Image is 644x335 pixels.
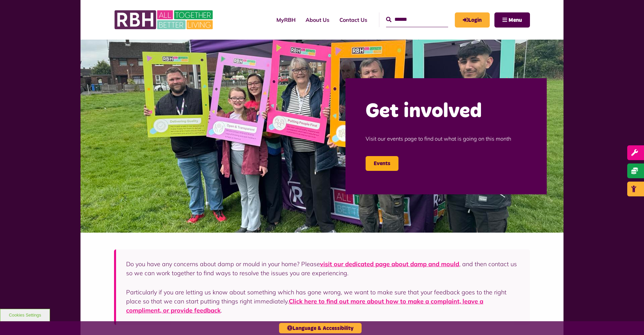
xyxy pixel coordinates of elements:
p: Particularly if you are letting us know about something which has gone wrong, we want to make sur... [126,288,520,315]
img: Image (22) [80,40,563,233]
img: RBH [114,7,215,33]
a: Click here to find out more about how to make a complaint, leave a compliment, or provide feedback [126,297,483,314]
h2: Get involved [366,98,527,125]
button: Navigation [494,12,530,28]
a: Events [366,156,398,171]
a: MyRBH [455,12,490,28]
iframe: Netcall Web Assistant for live chat [614,305,644,335]
span: Menu [508,17,522,23]
a: About Us [301,11,334,29]
button: Language & Accessibility [279,323,362,333]
p: Do you have any concerns about damp or mould in your home? Please , and then contact us so we can... [126,259,520,278]
p: Visit our events page to find out what is going on this month [366,125,527,153]
a: MyRBH [271,11,301,29]
a: visit our dedicated page about damp and mould [320,260,459,268]
a: Contact Us [334,11,372,29]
